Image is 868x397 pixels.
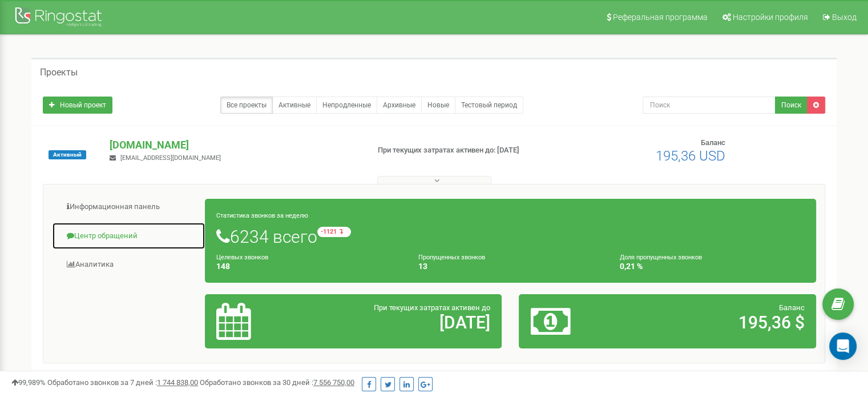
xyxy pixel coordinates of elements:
[620,262,805,271] h4: 0,21 %
[829,332,857,360] div: Open Intercom Messenger
[418,262,603,271] h4: 13
[316,97,377,114] a: Непродленные
[157,378,198,387] u: 1 744 838,00
[643,97,776,114] input: Поиск
[313,378,354,387] u: 7 556 750,00
[613,13,708,22] span: Реферальная программа
[52,193,205,221] a: Информационная панель
[43,97,112,114] a: Новый проект
[49,150,86,159] span: Активный
[628,313,805,332] h2: 195,36 $
[701,138,725,147] span: Баланс
[52,251,205,279] a: Аналитика
[832,13,857,22] span: Выход
[418,254,485,261] small: Пропущенных звонков
[374,303,490,312] span: При текущих затратах активен до
[455,97,523,114] a: Тестовый период
[120,154,221,162] span: [EMAIL_ADDRESS][DOMAIN_NAME]
[110,138,359,153] p: [DOMAIN_NAME]
[775,97,808,114] button: Поиск
[200,378,354,387] span: Обработано звонков за 30 дней :
[216,212,308,219] small: Статистика звонков за неделю
[313,313,490,332] h2: [DATE]
[377,97,422,114] a: Архивные
[733,13,808,22] span: Настройки профиля
[11,378,46,387] span: 99,989%
[779,303,805,312] span: Баланс
[47,378,198,387] span: Обработано звонков за 7 дней :
[40,67,78,78] h5: Проекты
[656,148,725,164] span: 195,36 USD
[216,262,401,271] h4: 148
[52,222,205,250] a: Центр обращений
[378,145,560,156] p: При текущих затратах активен до: [DATE]
[216,227,805,246] h1: 6234 всего
[220,97,273,114] a: Все проекты
[421,97,455,114] a: Новые
[272,97,317,114] a: Активные
[216,254,268,261] small: Целевых звонков
[317,227,351,237] small: -1121
[620,254,702,261] small: Доля пропущенных звонков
